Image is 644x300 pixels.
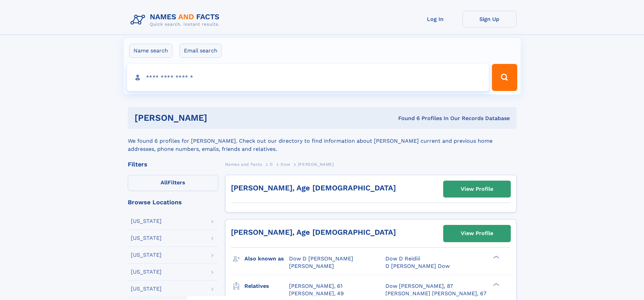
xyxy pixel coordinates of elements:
div: [US_STATE] [131,286,162,292]
img: Logo Names and Facts [128,11,225,29]
div: ❯ [492,282,500,286]
a: View Profile [444,181,510,197]
div: [US_STATE] [131,235,162,241]
div: Found 6 Profiles In Our Records Database [303,115,510,122]
div: ❯ [492,255,500,259]
h3: Also known as [244,253,289,264]
a: Names and Facts [225,160,262,168]
div: View Profile [461,226,493,241]
div: View Profile [461,181,493,197]
a: Dow [281,160,290,168]
div: [US_STATE] [131,269,162,275]
span: [PERSON_NAME] [289,263,334,269]
div: [US_STATE] [131,218,162,224]
div: We found 6 profiles for [PERSON_NAME]. Check out our directory to find information about [PERSON_... [128,129,517,153]
input: search input [127,64,489,91]
div: Filters [128,161,218,167]
span: Dow [281,162,290,167]
a: [PERSON_NAME], 49 [289,290,344,297]
a: D [270,160,273,168]
span: [PERSON_NAME] [298,162,334,167]
span: All [161,179,168,186]
a: View Profile [444,225,510,241]
a: [PERSON_NAME], 61 [289,282,342,290]
h3: Relatives [244,280,289,292]
a: [PERSON_NAME], Age [DEMOGRAPHIC_DATA] [231,184,396,192]
a: Log In [408,11,462,27]
a: [PERSON_NAME] [PERSON_NAME], 67 [385,290,486,297]
label: Email search [180,44,222,58]
label: Filters [128,175,218,191]
label: Name search [129,44,172,58]
h1: [PERSON_NAME] [135,114,303,122]
span: D [PERSON_NAME] Dow [385,263,450,269]
div: [US_STATE] [131,252,162,258]
a: Sign Up [462,11,517,27]
span: Dow D Reidiii [385,255,420,262]
a: [PERSON_NAME], Age [DEMOGRAPHIC_DATA] [231,228,396,236]
button: Search Button [492,64,517,91]
span: Dow D [PERSON_NAME] [289,255,353,262]
a: Dow [PERSON_NAME], 87 [385,282,453,290]
div: Browse Locations [128,199,218,205]
span: D [270,162,273,167]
